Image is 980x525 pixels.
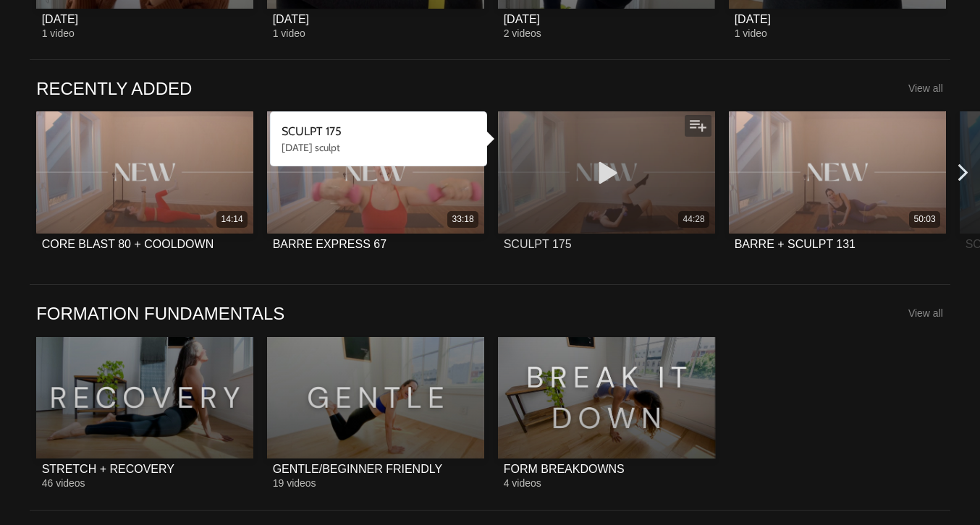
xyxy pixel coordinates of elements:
a: SCULPT 17544:28SCULPT 175 [498,111,715,264]
span: 46 videos [42,477,85,489]
div: [DATE] [735,12,771,26]
div: BARRE + SCULPT 131 [735,237,856,251]
div: 50:03 [914,213,936,226]
div: CORE BLAST 80 + COOLDOWN [42,237,214,251]
a: RECENTLY ADDED [36,77,192,100]
div: FORM BREAKDOWNS [504,462,625,476]
span: 4 videos [504,477,541,489]
a: BARRE + SCULPT 13150:03BARRE + SCULPT 131 [729,111,946,264]
div: [DATE] [273,12,309,26]
a: FORM BREAKDOWNSFORM BREAKDOWNS4 videos [498,337,715,490]
div: GENTLE/BEGINNER FRIENDLY [273,462,442,476]
a: CORE BLAST 80 + COOLDOWN14:14CORE BLAST 80 + COOLDOWN [36,111,253,264]
span: 2 videos [504,27,541,39]
span: 1 video [42,27,75,39]
div: [DATE] sculpt [282,140,476,155]
span: 19 videos [273,477,316,489]
div: 14:14 [221,213,243,226]
a: BARRE EXPRESS 6733:18BARRE EXPRESS 67 [267,111,484,264]
strong: SCULPT 175 [282,124,342,138]
a: GENTLE/BEGINNER FRIENDLYGENTLE/BEGINNER FRIENDLY19 videos [267,337,484,490]
a: View all [908,82,943,94]
div: 33:18 [452,213,474,226]
div: 44:28 [683,213,705,226]
div: SCULPT 175 [504,237,572,251]
div: BARRE EXPRESS 67 [273,237,386,251]
div: STRETCH + RECOVERY [42,462,174,476]
a: FORMATION FUNDAMENTALS [36,302,284,325]
a: View all [908,307,943,319]
button: Add to my list [685,115,711,137]
span: 1 video [735,27,767,39]
a: STRETCH + RECOVERYSTRETCH + RECOVERY46 videos [36,337,253,490]
div: [DATE] [42,12,78,26]
div: [DATE] [504,12,540,26]
span: 1 video [273,27,305,39]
